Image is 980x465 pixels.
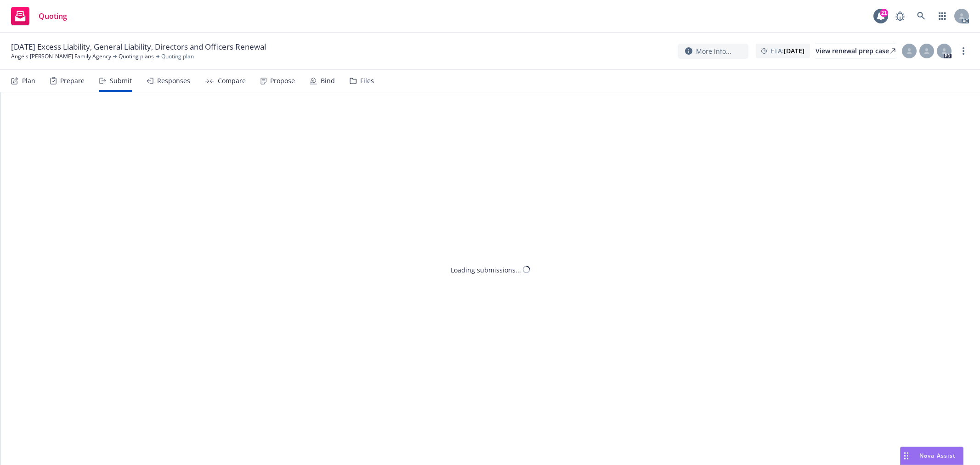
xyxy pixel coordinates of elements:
[919,452,956,459] span: Nova Assist
[22,77,35,85] div: Plan
[451,265,521,274] div: Loading submissions...
[891,7,909,25] a: Report a Bug
[900,447,963,465] button: Nova Assist
[321,77,335,85] div: Bind
[157,77,190,85] div: Responses
[60,77,85,85] div: Prepare
[958,45,969,57] a: more
[119,52,154,61] a: Quoting plans
[901,447,912,465] div: Drag to move
[39,12,67,20] span: Quoting
[784,46,804,55] strong: [DATE]
[11,41,266,52] span: [DATE] Excess Liability, General Liability, Directors and Officers Renewal
[880,9,888,17] div: 21
[7,3,71,29] a: Quoting
[110,77,132,85] div: Submit
[161,52,194,61] span: Quoting plan
[912,7,930,25] a: Search
[696,46,731,56] span: More info...
[678,44,748,59] button: More info...
[770,46,804,56] span: ETA :
[933,7,952,25] a: Switch app
[11,52,111,61] a: Angels [PERSON_NAME] Family Agency
[218,77,246,85] div: Compare
[816,44,895,58] a: View renewal prep case
[816,44,895,58] div: View renewal prep case
[360,77,374,85] div: Files
[270,77,295,85] div: Propose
